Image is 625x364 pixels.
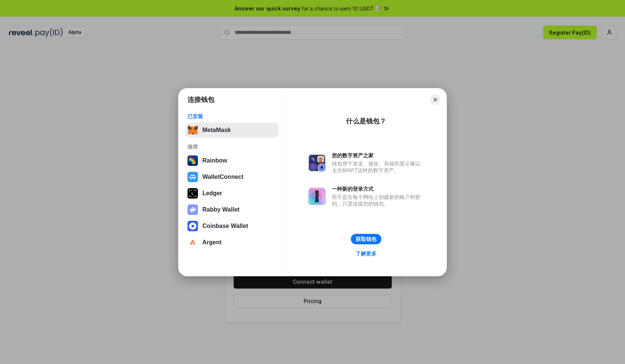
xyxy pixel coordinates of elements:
[187,155,198,166] img: svg+xml,%3Csvg%20width%3D%22120%22%20height%3D%22120%22%20viewBox%3D%220%200%20120%20120%22%20fil...
[202,223,248,229] div: Coinbase Wallet
[187,221,198,231] img: svg+xml,%3Csvg%20width%3D%2228%22%20height%3D%2228%22%20viewBox%3D%220%200%2028%2028%22%20fill%3D...
[332,186,424,192] div: 一种新的登录方式
[187,144,276,150] div: 推荐
[308,154,326,172] img: svg+xml,%3Csvg%20xmlns%3D%22http%3A%2F%2Fwww.w3.org%2F2000%2Fsvg%22%20fill%3D%22none%22%20viewBox...
[185,153,279,168] button: Rainbow
[187,204,198,215] img: svg+xml,%3Csvg%20xmlns%3D%22http%3A%2F%2Fwww.w3.org%2F2000%2Fsvg%22%20fill%3D%22none%22%20viewBox...
[332,152,424,159] div: 您的数字资产之家
[346,117,386,126] div: 什么是钱包？
[185,123,279,138] button: MetaMask
[185,202,279,217] button: Rabby Wallet
[351,249,381,258] a: 了解更多
[202,190,222,197] div: Ledger
[332,160,424,174] div: 钱包用于发送、接收、存储和显示像以太坊和NFT这样的数字资产。
[187,172,198,182] img: svg+xml,%3Csvg%20width%3D%2228%22%20height%3D%2228%22%20viewBox%3D%220%200%2028%2028%22%20fill%3D...
[202,157,227,164] div: Rainbow
[202,174,244,180] div: WalletConnect
[430,94,440,105] button: Close
[332,194,424,207] div: 而不是在每个网站上创建新的账户和密码，只需连接您的钱包。
[187,125,198,135] img: svg+xml,%3Csvg%20fill%3D%22none%22%20height%3D%2233%22%20viewBox%3D%220%200%2035%2033%22%20width%...
[185,219,279,233] button: Coinbase Wallet
[185,170,279,184] button: WalletConnect
[187,188,198,199] img: svg+xml,%3Csvg%20xmlns%3D%22http%3A%2F%2Fwww.w3.org%2F2000%2Fsvg%22%20width%3D%2228%22%20height%3...
[308,187,326,205] img: svg+xml,%3Csvg%20xmlns%3D%22http%3A%2F%2Fwww.w3.org%2F2000%2Fsvg%22%20fill%3D%22none%22%20viewBox...
[356,250,376,257] div: 了解更多
[202,239,222,246] div: Argent
[187,237,198,248] img: svg+xml,%3Csvg%20width%3D%2228%22%20height%3D%2228%22%20viewBox%3D%220%200%2028%2028%22%20fill%3D...
[202,206,240,213] div: Rabby Wallet
[202,127,231,133] div: MetaMask
[351,234,381,244] button: 获取钱包
[187,113,276,120] div: 已安装
[185,235,279,250] button: Argent
[356,236,376,242] div: 获取钱包
[187,95,214,104] h1: 连接钱包
[185,186,279,201] button: Ledger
